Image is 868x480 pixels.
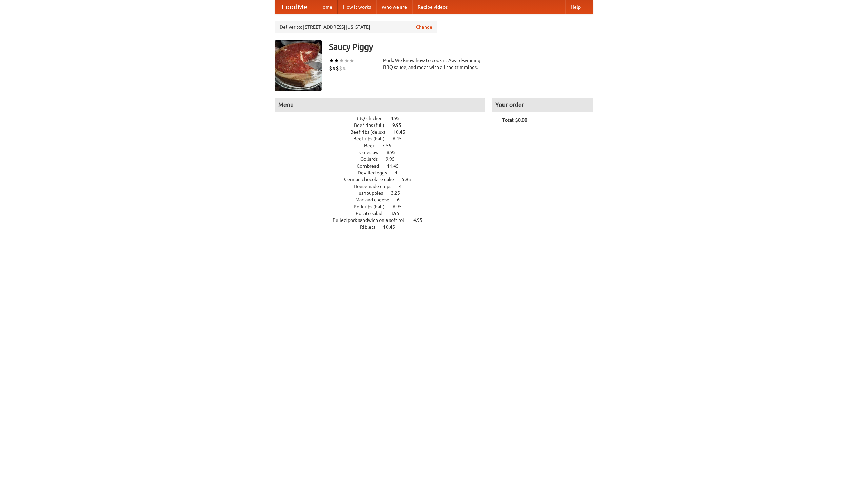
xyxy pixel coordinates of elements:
span: Hushpuppies [355,190,390,196]
span: Beer [364,143,381,148]
a: German chocolate cake 5.95 [344,177,423,182]
a: Collards 9.95 [360,156,407,162]
li: $ [339,64,342,72]
span: Collards [360,156,384,162]
a: BBQ chicken 4.95 [355,116,412,121]
span: Potato salad [356,211,389,216]
a: Devilled eggs 4 [358,170,410,175]
span: 3.25 [391,190,407,196]
img: angular.jpg [275,40,322,91]
h4: Menu [275,98,485,112]
span: Mac and cheese [355,197,396,203]
span: Coleslaw [359,150,386,155]
a: Housemade chips 4 [354,184,414,189]
span: 9.95 [392,122,408,128]
span: 4.95 [391,116,407,121]
li: ★ [329,57,334,64]
li: $ [329,64,332,72]
span: Riblets [360,224,382,230]
li: $ [336,64,339,72]
a: Mac and cheese 6 [355,197,412,203]
a: Beer 7.55 [364,143,404,148]
a: Help [565,0,586,14]
span: 11.45 [387,163,406,169]
span: 5.95 [402,177,418,182]
span: Beef ribs (delux) [350,129,392,135]
span: Pork ribs (half) [354,204,392,209]
span: 10.45 [383,224,402,230]
span: 8.95 [387,150,402,155]
a: Potato salad 3.95 [356,211,412,216]
b: Total: $0.00 [502,117,527,123]
span: 10.45 [393,129,412,135]
div: Deliver to: [STREET_ADDRESS][US_STATE] [275,21,437,33]
a: Pork ribs (half) 6.95 [354,204,414,209]
span: Devilled eggs [358,170,394,175]
span: Housemade chips [354,184,398,189]
span: 4.95 [413,217,429,223]
h4: Your order [492,98,593,112]
span: 6 [397,197,407,203]
span: BBQ chicken [355,116,390,121]
li: ★ [349,57,354,64]
a: How it works [338,0,376,14]
a: Who we are [376,0,412,14]
a: Change [416,24,432,31]
span: German chocolate cake [344,177,401,182]
span: 6.95 [393,204,409,209]
h3: Saucy Piggy [329,40,593,54]
span: 7.55 [382,143,398,148]
li: ★ [344,57,349,64]
a: Beef ribs (delux) 10.45 [350,129,418,135]
span: Pulled pork sandwich on a soft roll [333,217,412,223]
a: Coleslaw 8.95 [359,150,408,155]
a: Beef ribs (half) 6.45 [353,136,414,141]
a: Hushpuppies 3.25 [355,190,413,196]
li: $ [332,64,336,72]
a: Home [314,0,338,14]
span: Beef ribs (full) [354,122,391,128]
span: Beef ribs (half) [353,136,392,141]
span: Cornbread [357,163,386,169]
span: 6.45 [393,136,409,141]
span: 4 [399,184,409,189]
li: ★ [339,57,344,64]
span: 9.95 [386,156,401,162]
span: 4 [395,170,404,175]
a: FoodMe [275,0,314,14]
span: 3.95 [390,211,406,216]
a: Beef ribs (full) 9.95 [354,122,414,128]
a: Cornbread 11.45 [357,163,411,169]
a: Pulled pork sandwich on a soft roll 4.95 [333,217,435,223]
li: ★ [334,57,339,64]
div: Pork. We know how to cook it. Award-winning BBQ sauce, and meat with all the trimmings. [383,57,485,71]
a: Recipe videos [412,0,453,14]
li: $ [342,64,346,72]
a: Riblets 10.45 [360,224,408,230]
